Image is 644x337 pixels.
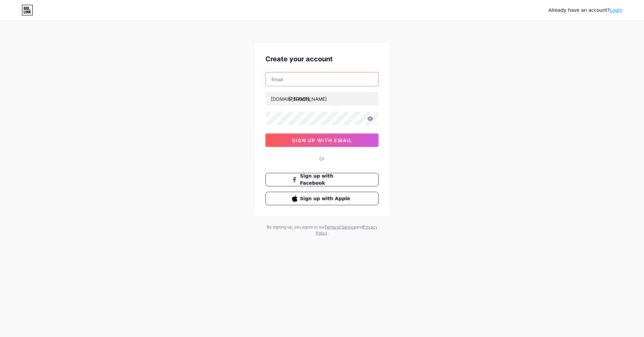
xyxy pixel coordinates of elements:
a: Terms of Service [324,224,356,229]
span: sign up with email [292,137,352,143]
button: Sign up with Apple [265,192,379,205]
button: sign up with email [265,133,379,147]
span: Sign up with Apple [300,195,352,202]
div: [DOMAIN_NAME]/ [271,95,311,102]
input: Email [266,72,378,86]
div: Or [319,155,325,162]
button: Sign up with Facebook [265,173,379,186]
span: Sign up with Facebook [300,173,352,187]
div: Create your account [265,54,379,64]
a: Login [610,7,622,13]
div: Already have an account? [549,7,622,14]
input: username [266,92,378,105]
div: By signing up, you agree to our and . [265,224,379,236]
